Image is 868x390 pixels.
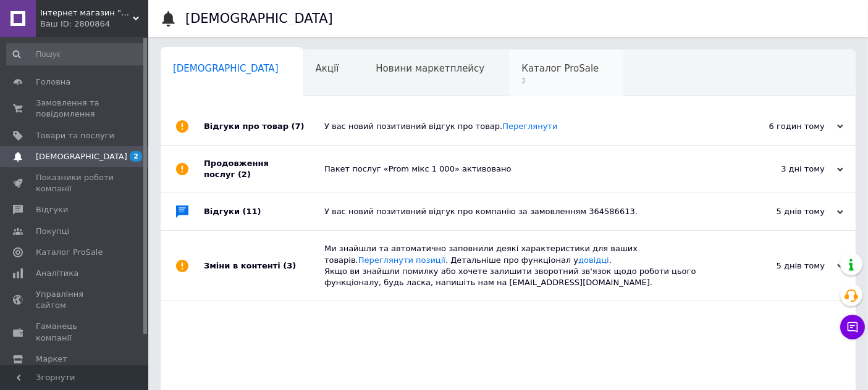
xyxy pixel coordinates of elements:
span: Аналітика [36,268,78,279]
div: Ваш ID: 2800864 [40,19,148,30]
div: Відгуки про товар [204,108,324,145]
span: Головна [36,77,70,88]
span: 2 [130,151,142,162]
div: 6 годин тому [720,121,843,132]
div: 5 днів тому [720,206,843,217]
div: Продовження послуг [204,146,324,193]
span: [DEMOGRAPHIC_DATA] [36,151,127,162]
span: Каталог ProSale [36,247,103,258]
span: Показники роботи компанії [36,172,114,194]
span: [DEMOGRAPHIC_DATA] [173,63,279,74]
h1: [DEMOGRAPHIC_DATA] [185,11,333,26]
div: Ми знайшли та автоматично заповнили деякі характеристики для ваших товарів. . Детальніше про функ... [324,243,720,288]
span: Відгуки [36,204,68,215]
span: (2) [238,170,251,179]
a: довідці [578,255,609,265]
span: 2 [521,77,599,86]
div: 5 днів тому [720,260,843,272]
div: У вас новий позитивний відгук про товар. [324,121,720,132]
span: Маркет [36,354,67,365]
div: Пакет послуг «Prom мікс 1 000» активовано [324,164,720,175]
div: Відгуки [204,193,324,230]
button: Чат з покупцем [840,315,865,339]
span: (7) [292,122,305,131]
span: Акції [316,63,339,74]
a: Переглянути позиції [358,255,445,265]
span: Замовлення та повідомлення [36,97,114,120]
span: Інтернет магазин "Зебра" [40,7,133,19]
span: Покупці [36,226,69,237]
span: Управління сайтом [36,289,114,311]
span: Каталог ProSale [521,63,599,74]
a: Переглянути [502,122,557,131]
span: (3) [283,261,296,270]
div: У вас новий позитивний відгук про компанію за замовленням 364586613. [324,206,720,217]
span: Новини маркетплейсу [376,63,484,74]
input: Пошук [6,43,146,65]
div: Зміни в контенті [204,231,324,301]
div: 3 дні тому [720,164,843,175]
span: (11) [243,207,261,216]
span: Товари та послуги [36,130,114,141]
span: Гаманець компанії [36,321,114,343]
